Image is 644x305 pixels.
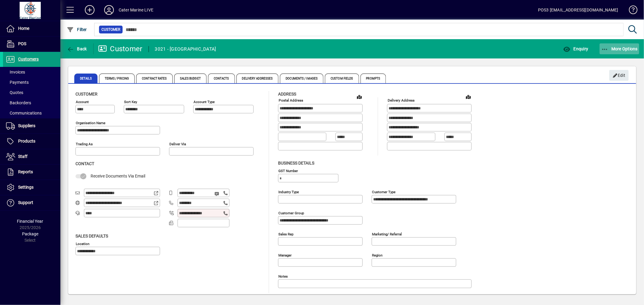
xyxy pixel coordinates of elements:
[18,185,34,190] span: Settings
[280,74,323,83] span: Documents / Images
[17,219,43,224] span: Financial Year
[278,190,299,194] mat-label: Industry type
[18,41,26,46] span: POS
[325,74,359,83] span: Custom Fields
[3,180,60,195] a: Settings
[99,5,119,15] button: Profile
[169,142,186,146] mat-label: Deliver via
[91,174,145,178] span: Receive Documents Via Email
[76,241,89,246] mat-label: Location
[76,142,93,146] mat-label: Trading as
[76,100,89,104] mat-label: Account
[74,74,98,83] span: Details
[3,118,60,134] a: Suppliers
[3,77,60,87] a: Payments
[3,98,60,108] a: Backorders
[372,190,396,194] mat-label: Customer type
[67,46,87,51] span: Back
[6,90,23,95] span: Quotes
[3,134,60,149] a: Products
[3,108,60,118] a: Communications
[67,27,87,32] span: Filter
[3,67,60,77] a: Invoices
[76,121,105,125] mat-label: Organisation name
[18,57,39,61] span: Customers
[80,5,99,15] button: Add
[119,5,153,15] div: Cater Marine LIVE
[3,149,60,164] a: Staff
[6,70,25,74] span: Invoices
[75,92,98,96] span: Customer
[18,123,35,128] span: Suppliers
[18,200,33,205] span: Support
[600,43,639,54] button: More Options
[124,100,137,104] mat-label: Sort key
[101,27,120,33] span: Customer
[278,253,292,257] mat-label: Manager
[278,274,288,278] mat-label: Notes
[98,44,143,54] div: Customer
[278,232,293,236] mat-label: Sales rep
[65,24,88,35] button: Filter
[18,169,33,174] span: Reports
[278,211,304,215] mat-label: Customer group
[3,165,60,180] a: Reports
[75,161,94,166] span: Contact
[210,187,225,201] button: Send SMS
[136,74,172,83] span: Contract Rates
[372,232,402,236] mat-label: Marketing/ Referral
[194,100,215,104] mat-label: Account Type
[538,5,618,15] div: POS3 [EMAIL_ADDRESS][DOMAIN_NAME]
[609,70,629,81] button: Edit
[65,43,88,54] button: Back
[278,168,298,173] mat-label: GST Number
[624,1,636,21] a: Knowledge Base
[18,154,27,159] span: Staff
[18,26,29,31] span: Home
[563,46,588,51] span: Enquiry
[360,74,386,83] span: Prompts
[236,74,279,83] span: Delivery Addresses
[6,80,29,85] span: Payments
[60,43,94,54] app-page-header-button: Back
[463,92,473,102] a: View on map
[3,87,60,98] a: Quotes
[99,74,135,83] span: Terms / Pricing
[174,74,207,83] span: Sales Budget
[278,92,296,96] span: Address
[354,92,364,102] a: View on map
[3,195,60,210] a: Support
[3,21,60,36] a: Home
[155,44,216,54] div: 3021 - [GEOGRAPHIC_DATA]
[601,46,638,51] span: More Options
[3,36,60,52] a: POS
[6,111,42,115] span: Communications
[22,231,38,236] span: Package
[278,161,314,165] span: Business details
[208,74,235,83] span: Contacts
[6,100,31,105] span: Backorders
[562,43,590,54] button: Enquiry
[18,139,35,143] span: Products
[75,234,108,238] span: Sales defaults
[372,253,383,257] mat-label: Region
[613,71,626,80] span: Edit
